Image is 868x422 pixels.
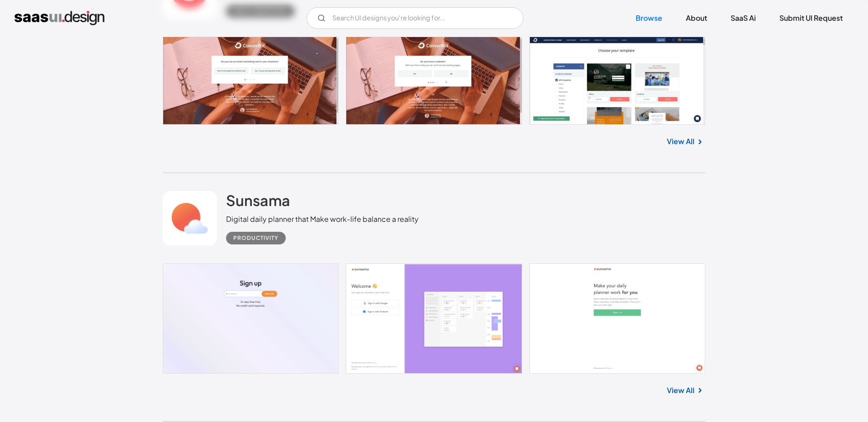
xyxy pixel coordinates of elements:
[720,8,767,28] a: SaaS Ai
[14,11,104,25] a: home
[667,136,694,147] a: View All
[226,191,290,209] h2: Sunsama
[307,7,524,29] input: Search UI designs you're looking for...
[769,8,854,28] a: Submit UI Request
[226,214,419,225] div: Digital daily planner that Make work-life balance a reality
[625,8,673,28] a: Browse
[307,7,524,29] form: Email Form
[667,385,694,396] a: View All
[233,233,278,244] div: Productivity
[226,191,290,214] a: Sunsama
[675,8,718,28] a: About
